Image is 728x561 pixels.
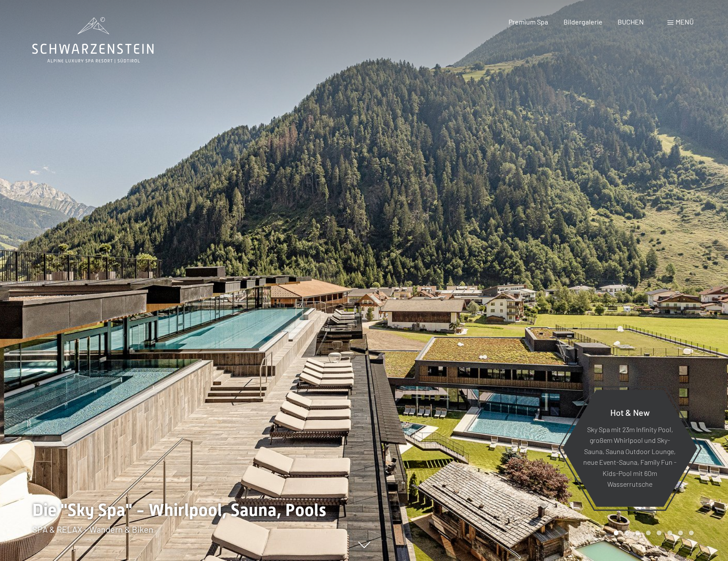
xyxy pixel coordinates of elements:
[509,18,548,26] a: Premium Spa
[676,18,694,26] span: Menü
[689,531,694,535] div: Carousel Page 8
[564,18,603,26] a: Bildergalerie
[657,531,661,535] div: Carousel Page 5
[624,531,629,535] div: Carousel Page 2
[611,531,694,535] div: Carousel Pagination
[646,531,651,535] div: Carousel Page 4
[618,18,644,26] a: BUCHEN
[610,407,650,417] span: Hot & New
[667,531,672,535] div: Carousel Page 6
[635,531,640,535] div: Carousel Page 3
[614,531,618,535] div: Carousel Page 1 (Current Slide)
[562,389,698,507] a: Hot & New Sky Spa mit 23m Infinity Pool, großem Whirlpool und Sky-Sauna, Sauna Outdoor Lounge, ne...
[678,531,683,535] div: Carousel Page 7
[583,424,676,490] p: Sky Spa mit 23m Infinity Pool, großem Whirlpool und Sky-Sauna, Sauna Outdoor Lounge, neue Event-S...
